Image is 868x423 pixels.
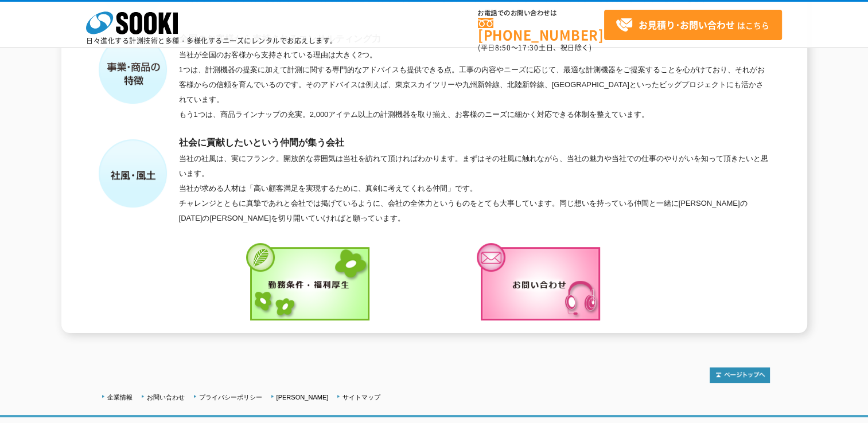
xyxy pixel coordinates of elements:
[478,10,604,17] span: お電話でのお問い合わせは
[639,18,735,32] strong: お見積り･お問い合わせ
[147,394,185,401] a: お問い合わせ
[518,42,539,53] span: 17:30
[478,18,604,41] a: [PHONE_NUMBER]
[107,394,133,401] a: 企業情報
[179,134,770,151] dt: 社会に貢献したいという仲間が集う会社
[604,10,782,40] a: お見積り･お問い合わせはこちら
[342,394,380,401] a: サイトマップ
[477,314,604,323] a: お問い合せ
[495,42,511,53] span: 8:50
[86,37,337,44] p: 日々進化する計測技術と多種・多様化するニーズにレンタルでお応えします。
[710,367,770,383] img: トップページへ
[179,48,770,122] dd: 当社が全国のお客様から支持されている理由は大きく2つ。 1つは、計測機器の提案に加えて計測に関する専門的なアドバイスも提供できる点。工事の内容やニーズに応じて、最適な計測機器をご提案することを心...
[99,36,168,104] img: 事業・商品の特徴
[179,151,770,226] dd: 当社の社風は、実にフランク。開放的な雰囲気は当社を訪れて頂ければわかります。まずはその社風に触れながら、当社の魅力や当社での仕事のやりがいを知って頂きたいと思います。 当社が求める人材は「高い顧...
[616,17,769,34] span: はこちら
[477,243,604,324] img: お問い合せ
[246,314,373,323] a: 勤務条件・福利厚生
[199,394,262,401] a: プライバシーポリシー
[277,394,329,401] a: [PERSON_NAME]
[478,42,591,53] span: (平日 ～ 土日、祝日除く)
[246,243,373,324] img: 勤務条件・福利厚生
[99,139,168,208] img: 社風・風土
